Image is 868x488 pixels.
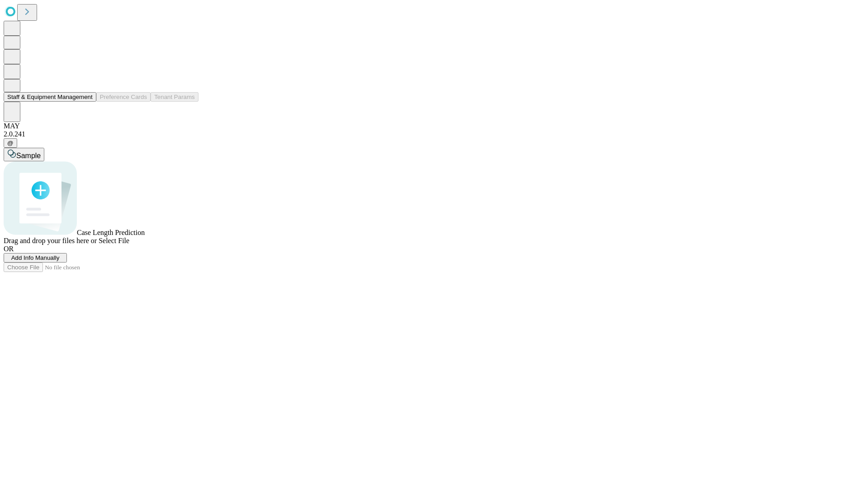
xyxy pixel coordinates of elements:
button: Tenant Params [151,92,198,102]
span: Select File [99,237,129,244]
button: Sample [4,148,44,161]
div: 2.0.241 [4,130,864,138]
button: @ [4,138,17,148]
span: OR [4,245,14,253]
button: Staff & Equipment Management [4,92,96,102]
span: Drag and drop your files here or [4,237,97,244]
button: Add Info Manually [4,253,67,263]
div: MAY [4,122,864,130]
span: @ [7,140,14,146]
span: Case Length Prediction [77,229,145,236]
span: Add Info Manually [11,254,60,261]
span: Sample [16,152,41,160]
button: Preference Cards [96,92,151,102]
